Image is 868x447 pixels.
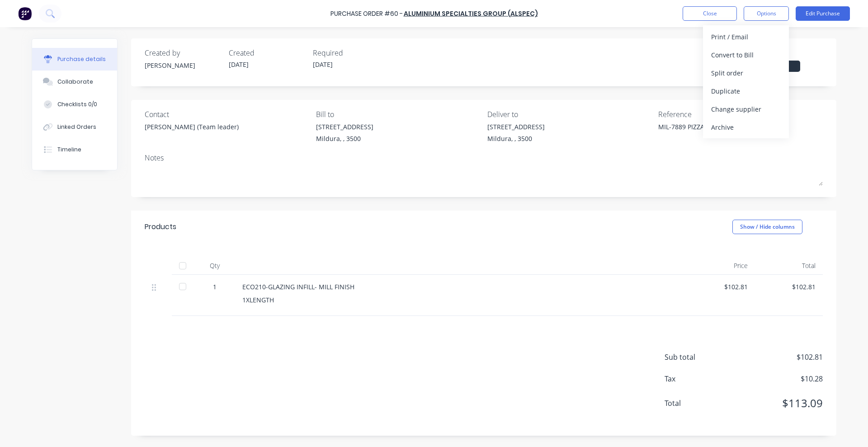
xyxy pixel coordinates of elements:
[711,48,781,61] div: Convert to Bill
[242,282,680,292] div: ECO210-GLAZING INFILL- MILL FINISH
[762,282,816,292] div: $102.81
[711,66,781,80] div: Split order
[711,30,781,43] div: Print / Email
[665,398,732,409] span: Total
[316,134,373,143] div: Mildura, , 3500
[658,109,823,120] div: Reference
[330,9,403,19] div: Purchase Order #60 -
[145,61,222,70] div: [PERSON_NAME]
[683,6,737,21] button: Close
[487,134,545,143] div: Mildura, , 3500
[694,282,748,292] div: $102.81
[194,257,235,275] div: Qty
[57,55,106,63] div: Purchase details
[57,78,93,86] div: Collaborate
[711,121,781,134] div: Archive
[145,152,823,163] div: Notes
[711,103,781,116] div: Change supplier
[32,71,117,93] button: Collaborate
[57,100,97,108] div: Checklists 0/0
[18,7,32,20] img: Factory
[665,352,732,362] span: Sub total
[313,47,390,58] div: Required
[145,109,309,120] div: Contact
[316,109,481,120] div: Bill to
[658,122,771,142] textarea: MIL-7889 PIZZA HUT
[57,123,96,131] div: Linked Orders
[732,395,823,411] span: $113.09
[32,138,117,161] button: Timeline
[32,48,117,71] button: Purchase details
[32,93,117,116] button: Checklists 0/0
[796,6,850,21] button: Edit Purchase
[732,352,823,362] span: $102.81
[687,257,755,275] div: Price
[487,122,545,132] div: [STREET_ADDRESS]
[487,109,652,120] div: Deliver to
[732,220,802,234] button: Show / Hide columns
[711,85,781,98] div: Duplicate
[665,373,732,384] span: Tax
[404,9,538,18] a: ALUMINIUM SPECIALTIES GROUP (ALSPEC)
[202,282,228,292] div: 1
[316,122,373,132] div: [STREET_ADDRESS]
[145,221,176,232] div: Products
[57,146,81,154] div: Timeline
[242,295,680,305] div: 1XLENGTH
[229,47,306,58] div: Created
[145,122,239,132] div: [PERSON_NAME] (Team leader)
[744,6,789,21] button: Options
[755,257,823,275] div: Total
[32,116,117,138] button: Linked Orders
[732,373,823,384] span: $10.28
[145,47,222,58] div: Created by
